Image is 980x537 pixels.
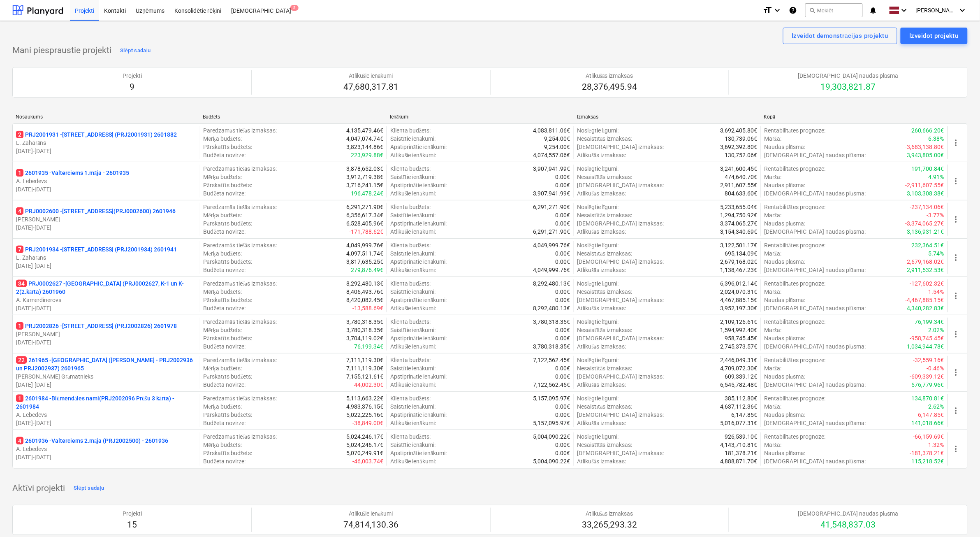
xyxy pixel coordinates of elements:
[577,211,632,219] p: Nesaistītās izmaksas :
[346,258,383,266] p: 3,817,635.25€
[577,126,619,135] p: Noslēgtie līgumi :
[204,266,246,274] p: Budžeta novirze :
[390,165,431,173] p: Klienta budžets :
[533,342,570,351] p: 3,780,318.35€
[577,165,619,173] p: Noslēgtie līgumi :
[533,228,570,236] p: 6,291,271.90€
[16,322,23,330] span: 1
[907,342,944,351] p: 1,034,944.78€
[556,326,570,334] p: 0.00€
[16,279,197,312] div: 34PRJ0002627 -[GEOGRAPHIC_DATA] (PRJ0002627, K-1 un K-2(2.kārta) 2601960A. Kamerdinerovs[DATE]-[D...
[533,151,570,159] p: 4,074,557.06€
[16,395,23,402] span: 1
[204,151,246,159] p: Budžeta novirze :
[16,177,197,185] p: A. Lebedevs
[577,342,626,351] p: Atlikušās izmaksas :
[764,165,825,173] p: Rentabilitātes prognoze :
[390,241,431,249] p: Klienta budžets :
[929,135,944,143] p: 6.38%
[805,3,863,17] button: Meklēt
[390,304,436,312] p: Atlikušie ienākumi :
[16,356,27,364] span: 22
[533,203,570,211] p: 6,291,271.90€
[346,143,383,151] p: 3,823,144.86€
[349,228,383,236] p: -171,788.62€
[951,291,961,301] span: more_vert
[390,143,447,151] p: Apstiprinātie ienākumi :
[16,453,197,461] p: [DATE] - [DATE]
[544,135,570,143] p: 9,254.00€
[16,322,197,346] div: 1PRJ2002826 -[STREET_ADDRESS] (PRJ2002826) 2601978[PERSON_NAME][DATE]-[DATE]
[577,266,626,274] p: Atlikušās izmaksas :
[951,138,961,148] span: more_vert
[577,203,619,211] p: Noslēgtie līgumi :
[16,114,196,120] div: Nosaukums
[390,334,447,342] p: Apstiprinātie ienākumi :
[577,151,626,159] p: Atlikušās izmaksas :
[16,279,197,296] p: PRJ0002627 - [GEOGRAPHIC_DATA] (PRJ0002627, K-1 un K-2(2.kārta) 2601960
[720,304,757,312] p: 3,952,197.30€
[16,445,197,453] p: A. Lebedevs
[901,28,968,44] button: Izveidot projektu
[343,81,398,93] p: 47,680,317.81
[204,241,277,249] p: Paredzamās tiešās izmaksas :
[123,81,142,93] p: 9
[720,266,757,274] p: 1,138,467.23€
[544,143,570,151] p: 9,254.00€
[764,279,825,288] p: Rentabilitātes prognoze :
[910,203,944,211] p: -237,134.06€
[725,249,757,258] p: 695,134.09€
[764,189,866,198] p: [DEMOGRAPHIC_DATA] naudas plūsma :
[533,279,570,288] p: 8,292,480.13€
[16,381,197,389] p: [DATE] - [DATE]
[764,151,866,159] p: [DEMOGRAPHIC_DATA] naudas plūsma :
[906,143,944,151] p: -3,683,138.80€
[120,46,151,56] div: Slēpt sadaļu
[720,279,757,288] p: 6,396,012.14€
[906,219,944,228] p: -3,374,065.27€
[16,169,23,177] span: 1
[204,342,246,351] p: Budžeta novirze :
[390,318,431,326] p: Klienta budžets :
[16,207,23,215] span: 4
[792,30,888,41] div: Izveidot demonstrācijas projektu
[533,189,570,198] p: 3,907,941.99€
[16,338,197,346] p: [DATE] - [DATE]
[352,304,383,312] p: -13,588.69€
[577,241,619,249] p: Noslēgtie līgumi :
[390,296,447,304] p: Apstiprinātie ienākumi :
[390,326,436,334] p: Saistītie ienākumi :
[204,181,252,189] p: Pārskatīts budžets :
[577,228,626,236] p: Atlikušās izmaksas :
[16,262,197,270] p: [DATE] - [DATE]
[346,318,383,326] p: 3,780,318.35€
[533,165,570,173] p: 3,907,941.99€
[204,203,277,211] p: Paredzamās tiešās izmaksas :
[927,364,944,372] p: -0.46%
[720,211,757,219] p: 1,294,750.92€
[204,219,252,228] p: Pārskatīts budžets :
[346,334,383,342] p: 3,704,119.02€
[16,207,176,215] p: PRJ0002600 - [STREET_ADDRESS](PRJ0002600) 2601946
[16,207,197,232] div: 4PRJ0002600 -[STREET_ADDRESS](PRJ0002600) 2601946[PERSON_NAME][DATE]-[DATE]
[390,173,436,181] p: Saistītie ienākumi :
[764,326,781,334] p: Marža :
[764,173,781,181] p: Marža :
[204,318,277,326] p: Paredzamās tiešās izmaksas :
[346,249,383,258] p: 4,097,511.74€
[533,356,570,364] p: 7,122,562.45€
[577,249,632,258] p: Nesaistītās izmaksas :
[907,151,944,159] p: 3,943,805.00€
[16,330,197,338] p: [PERSON_NAME]
[725,135,757,143] p: 130,739.06€
[74,484,104,493] div: Slēpt sadaļu
[390,135,436,143] p: Saistītie ienākumi :
[16,322,177,330] p: PRJ2002826 - [STREET_ADDRESS] (PRJ2002826) 2601978
[912,165,944,173] p: 191,700.84€
[556,181,570,189] p: 0.00€
[951,444,961,454] span: more_vert
[16,169,197,193] div: 12601935 -Valterciems 1.māja - 2601935A. Lebedevs[DATE]-[DATE]
[390,203,431,211] p: Klienta budžets :
[390,228,436,236] p: Atlikušie ienākumi :
[951,253,961,263] span: more_vert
